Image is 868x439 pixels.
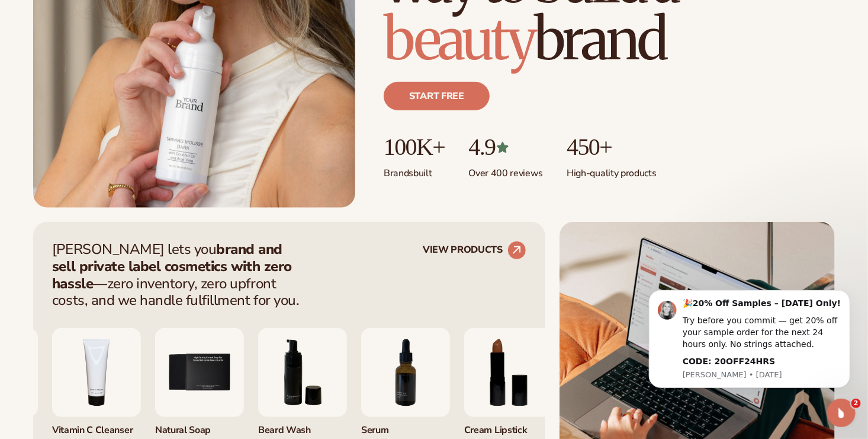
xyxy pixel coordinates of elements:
iframe: Intercom live chat [827,399,856,427]
img: Nature bar of soap. [155,328,244,417]
img: Foaming beard wash. [258,328,347,417]
img: Vitamin c cleanser. [52,328,141,417]
iframe: Intercom notifications message [631,279,868,395]
img: Luxury cream lipstick. [464,328,553,417]
p: Brands built [384,160,445,180]
p: [PERSON_NAME] lets you —zero inventory, zero upfront costs, and we handle fulfillment for you. [52,241,307,309]
a: VIEW PRODUCTS [423,241,526,260]
div: Beard Wash [258,417,347,437]
span: beauty [384,4,534,75]
p: High-quality products [567,160,656,180]
img: Collagen and retinol serum. [361,328,450,417]
p: 4.9 [468,134,543,160]
div: Natural Soap [155,417,244,437]
p: 100K+ [384,134,445,160]
div: Serum [361,417,450,437]
span: 2 [851,399,861,408]
strong: brand and sell private label cosmetics with zero hassle [52,240,292,293]
p: Over 400 reviews [468,160,543,180]
div: Cream Lipstick [464,417,553,437]
p: 450+ [567,134,656,160]
a: Start free [384,82,490,110]
div: Vitamin C Cleanser [52,417,141,437]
